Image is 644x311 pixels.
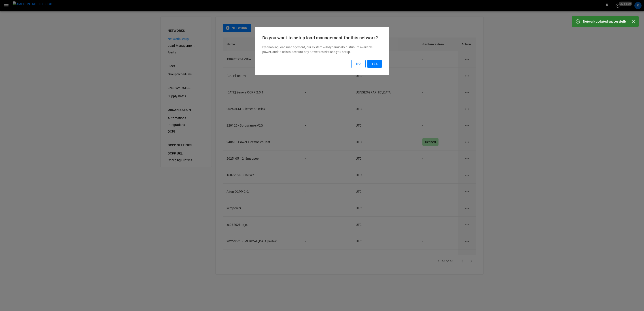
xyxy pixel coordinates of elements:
button: Close [630,18,637,25]
div: Network updated successfully [583,17,627,25]
p: By enabling load management, our system will dynamically distribute available power, and take int... [262,45,382,60]
button: Yes [367,60,382,68]
button: No [351,60,366,68]
h6: Do you want to setup load management for this network? [262,34,382,41]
